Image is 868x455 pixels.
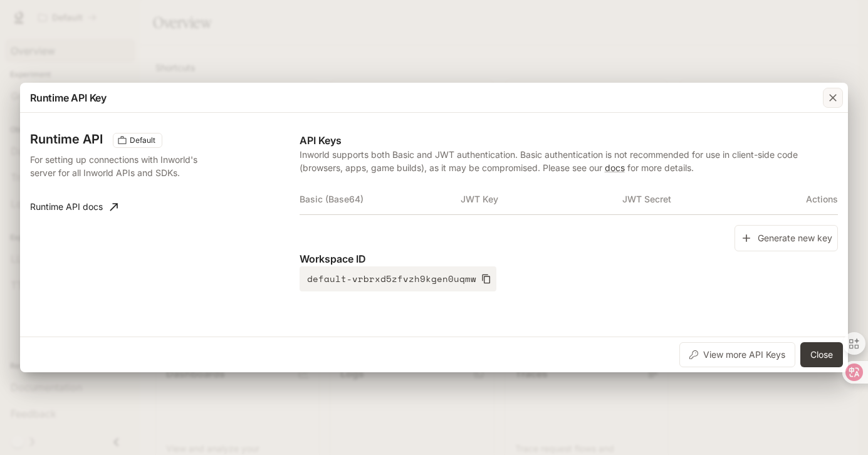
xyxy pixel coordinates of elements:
p: Runtime API Key [30,90,107,105]
button: View more API Keys [679,342,795,367]
span: Default [125,135,160,146]
p: For setting up connections with Inworld's server for all Inworld APIs and SDKs. [30,153,224,179]
th: JWT Key [461,184,622,214]
a: Runtime API docs [25,194,123,219]
th: Actions [784,184,838,214]
button: default-vrbrxd5zfvzh9kgen0uqmw [300,266,496,291]
p: Inworld supports both Basic and JWT authentication. Basic authentication is not recommended for u... [300,148,838,174]
div: These keys will apply to your current workspace only [113,133,162,148]
button: Close [800,342,843,367]
th: JWT Secret [622,184,784,214]
p: API Keys [300,133,838,148]
p: Workspace ID [300,251,838,266]
button: Generate new key [735,225,838,252]
a: docs [605,162,625,173]
th: Basic (Base64) [300,184,461,214]
h3: Runtime API [30,133,103,145]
